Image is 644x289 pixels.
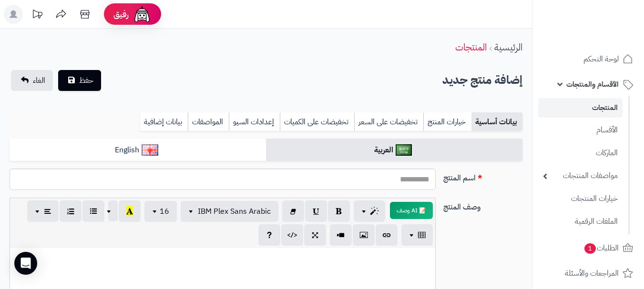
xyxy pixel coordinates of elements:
[160,206,169,217] span: 16
[538,143,623,163] a: الماركات
[229,112,280,131] a: إعدادات السيو
[440,169,526,184] label: اسم المنتج
[354,112,423,131] a: تخفيضات على السعر
[11,70,53,91] a: الغاء
[442,70,522,90] h2: إضافة منتج جديد
[113,9,129,20] span: رفيق
[10,139,266,162] a: English
[181,201,278,222] button: IBM Plex Sans Arabic
[58,70,101,91] button: حفظ
[538,98,623,118] a: المنتجات
[471,112,522,131] a: بيانات أساسية
[538,189,623,209] a: خيارات المنتجات
[188,112,229,131] a: المواصفات
[538,166,623,186] a: مواصفات المنتجات
[25,5,49,26] a: تحديثات المنصة
[142,144,158,156] img: English
[423,112,471,131] a: خيارات المنتج
[538,211,623,232] a: الملفات الرقمية
[566,78,619,91] span: الأقسام والمنتجات
[583,241,619,255] span: الطلبات
[198,206,271,217] span: IBM Plex Sans Arabic
[33,75,45,86] span: الغاء
[584,243,596,254] span: 1
[14,252,37,275] div: Open Intercom Messenger
[538,262,638,285] a: المراجعات والأسئلة
[133,5,152,24] img: ai-face.png
[266,139,522,162] a: العربية
[144,201,177,222] button: 16
[79,75,93,86] span: حفظ
[396,144,412,156] img: العربية
[538,120,623,140] a: الأقسام
[538,48,638,70] a: لوحة التحكم
[565,267,619,280] span: المراجعات والأسئلة
[390,202,433,219] button: 📝 AI وصف
[455,40,487,54] a: المنتجات
[140,112,188,131] a: بيانات إضافية
[583,52,619,66] span: لوحة التحكم
[538,237,638,259] a: الطلبات1
[440,198,526,213] label: وصف المنتج
[494,40,522,54] a: الرئيسية
[280,112,354,131] a: تخفيضات على الكميات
